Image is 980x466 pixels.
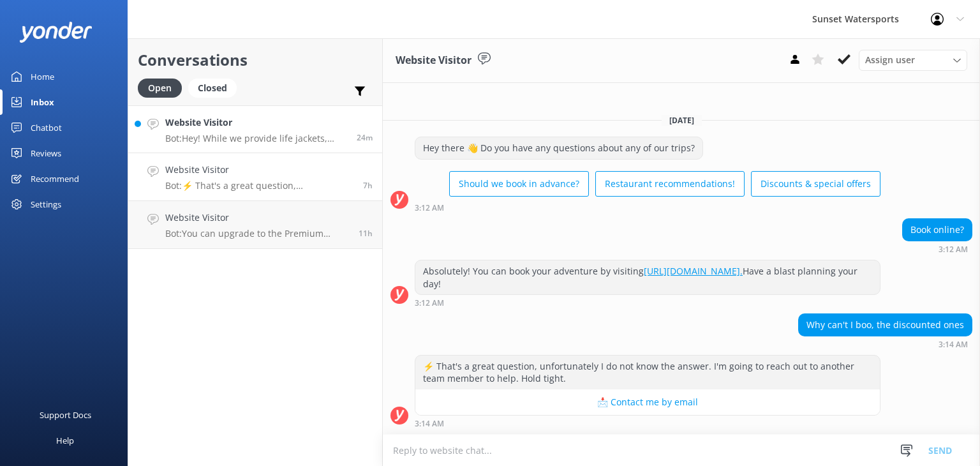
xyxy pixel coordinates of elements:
[751,171,880,197] button: Discounts & special offers
[415,260,880,294] div: Absolutely! You can book your adventure by visiting Have a blast planning your day!
[799,314,972,336] div: Why can't I boo, the discounted ones
[165,228,349,239] p: Bot: You can upgrade to the Premium Liquor Package for $19.95, which gives you unlimited mixed dr...
[449,171,589,197] button: Should we book in advance?
[415,137,702,159] div: Hey there 👋 Do you have any questions about any of our trips?
[798,340,972,349] div: Sep 08 2025 02:14am (UTC -05:00) America/Cancun
[357,132,373,143] span: Sep 08 2025 08:51am (UTC -05:00) America/Cancun
[19,22,93,43] img: yonder-white-logo.png
[662,115,702,126] span: [DATE]
[415,299,444,307] strong: 3:12 AM
[902,244,972,253] div: Sep 08 2025 02:12am (UTC -05:00) America/Cancun
[865,53,915,67] span: Assign user
[415,419,880,428] div: Sep 08 2025 02:14am (UTC -05:00) America/Cancun
[138,48,373,72] h2: Conversations
[31,64,54,89] div: Home
[56,428,74,453] div: Help
[31,192,61,217] div: Settings
[165,163,353,177] h4: Website Visitor
[396,52,471,69] h3: Website Visitor
[31,115,62,140] div: Chatbot
[31,89,54,115] div: Inbox
[31,140,61,166] div: Reviews
[138,80,188,94] a: Open
[415,420,444,428] strong: 3:14 AM
[165,116,347,130] h4: Website Visitor
[31,166,79,192] div: Recommend
[40,402,91,428] div: Support Docs
[188,80,243,94] a: Closed
[415,389,880,415] button: 📩 Contact me by email
[128,105,382,153] a: Website VisitorBot:Hey! While we provide life jackets, buoyancy vests, and swim noodles for all c...
[415,204,444,212] strong: 3:12 AM
[359,228,373,239] span: Sep 07 2025 09:25pm (UTC -05:00) America/Cancun
[138,79,182,98] div: Open
[165,133,347,144] p: Bot: Hey! While we provide life jackets, buoyancy vests, and swim noodles for all comfort levels,...
[859,50,967,70] div: Assign User
[644,265,743,277] a: [URL][DOMAIN_NAME].
[165,211,349,225] h4: Website Visitor
[939,341,968,349] strong: 3:14 AM
[128,201,382,249] a: Website VisitorBot:You can upgrade to the Premium Liquor Package for $19.95, which gives you unli...
[415,298,880,307] div: Sep 08 2025 02:12am (UTC -05:00) America/Cancun
[128,153,382,201] a: Website VisitorBot:⚡ That's a great question, unfortunately I do not know the answer. I'm going t...
[415,356,880,389] div: ⚡ That's a great question, unfortunately I do not know the answer. I'm going to reach out to anot...
[188,79,237,98] div: Closed
[595,171,745,197] button: Restaurant recommendations!
[903,219,972,241] div: Book online?
[939,246,968,253] strong: 3:12 AM
[165,180,353,192] p: Bot: ⚡ That's a great question, unfortunately I do not know the answer. I'm going to reach out to...
[415,203,880,212] div: Sep 08 2025 02:12am (UTC -05:00) America/Cancun
[363,180,373,191] span: Sep 08 2025 02:14am (UTC -05:00) America/Cancun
